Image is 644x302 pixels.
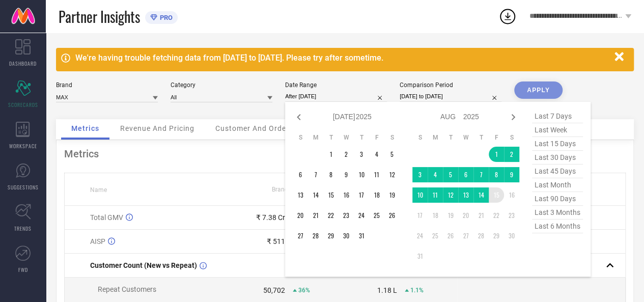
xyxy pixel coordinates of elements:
td: Tue Jul 29 2025 [323,228,339,243]
span: last 45 days [532,164,583,178]
th: Saturday [504,133,519,142]
td: Tue Jul 08 2025 [323,167,339,182]
span: last 6 months [532,219,583,233]
input: Select date range [285,91,387,102]
span: TRENDS [14,225,32,232]
td: Sun Jul 27 2025 [293,228,308,243]
td: Fri Jul 18 2025 [369,187,384,203]
th: Sunday [293,133,308,142]
span: last 3 months [532,206,583,219]
span: Partner Insights [59,6,140,27]
span: AISP [90,237,105,245]
td: Tue Jul 01 2025 [323,147,339,162]
div: Comparison Period [400,81,501,89]
td: Fri Jul 11 2025 [369,167,384,182]
td: Wed Aug 13 2025 [458,187,473,203]
td: Mon Jul 07 2025 [308,167,323,182]
td: Wed Aug 06 2025 [458,167,473,182]
td: Sat Jul 05 2025 [384,147,400,162]
td: Wed Jul 23 2025 [339,208,354,223]
td: Sat Aug 30 2025 [504,228,519,243]
span: WORKSPACE [9,142,37,150]
td: Wed Aug 20 2025 [458,208,473,223]
td: Tue Aug 26 2025 [443,228,458,243]
span: last 30 days [532,151,583,164]
div: Date Range [285,81,387,89]
td: Mon Jul 28 2025 [308,228,323,243]
span: Repeat Customers [98,285,156,293]
td: Sat Aug 16 2025 [504,187,519,203]
td: Thu Aug 07 2025 [473,167,489,182]
th: Thursday [354,133,369,142]
td: Mon Aug 11 2025 [428,187,443,203]
td: Mon Aug 04 2025 [428,167,443,182]
td: Sun Jul 20 2025 [293,208,308,223]
span: last week [532,123,583,137]
td: Wed Jul 09 2025 [339,167,354,182]
td: Tue Aug 12 2025 [443,187,458,203]
td: Wed Jul 16 2025 [339,187,354,203]
span: SUGGESTIONS [8,183,39,191]
div: Open download list [498,7,517,25]
td: Sun Aug 03 2025 [412,167,428,182]
span: last 90 days [532,192,583,206]
div: ₹ 7.38 Cr [256,213,285,222]
th: Monday [428,133,443,142]
span: Total GMV [90,213,123,222]
span: Metrics [71,124,99,132]
th: Sunday [412,133,428,142]
span: SCORECARDS [8,101,38,108]
span: Name [90,186,107,194]
span: Revenue And Pricing [120,124,194,132]
td: Wed Aug 27 2025 [458,228,473,243]
span: Customer Count (New vs Repeat) [90,261,197,269]
span: Customer And Orders [215,124,293,132]
td: Mon Aug 25 2025 [428,228,443,243]
td: Tue Jul 22 2025 [323,208,339,223]
span: 1.1% [410,287,424,294]
span: last 7 days [532,109,583,123]
th: Friday [489,133,504,142]
th: Friday [369,133,384,142]
td: Sun Aug 31 2025 [412,249,428,264]
td: Fri Jul 04 2025 [369,147,384,162]
th: Monday [308,133,323,142]
td: Thu Jul 17 2025 [354,187,369,203]
td: Mon Jul 21 2025 [308,208,323,223]
td: Sat Aug 09 2025 [504,167,519,182]
td: Sun Aug 10 2025 [412,187,428,203]
input: Select comparison period [400,91,501,102]
td: Sat Jul 26 2025 [384,208,400,223]
td: Tue Aug 19 2025 [443,208,458,223]
td: Fri Aug 22 2025 [489,208,504,223]
td: Thu Jul 24 2025 [354,208,369,223]
td: Mon Aug 18 2025 [428,208,443,223]
td: Sun Jul 06 2025 [293,167,308,182]
td: Sat Jul 19 2025 [384,187,400,203]
span: 36% [298,287,310,294]
td: Fri Aug 15 2025 [489,187,504,203]
td: Fri Aug 08 2025 [489,167,504,182]
td: Tue Jul 15 2025 [323,187,339,203]
th: Thursday [473,133,489,142]
div: 50,702 [263,286,285,294]
div: Next month [507,111,519,123]
div: ₹ 511 [267,237,285,245]
td: Sun Aug 17 2025 [412,208,428,223]
div: Metrics [64,148,626,160]
span: Brand Value [272,186,305,193]
td: Thu Jul 10 2025 [354,167,369,182]
td: Mon Jul 14 2025 [308,187,323,203]
td: Fri Jul 25 2025 [369,208,384,223]
td: Fri Aug 29 2025 [489,228,504,243]
td: Thu Jul 03 2025 [354,147,369,162]
td: Sun Jul 13 2025 [293,187,308,203]
span: PRO [157,14,173,21]
th: Saturday [384,133,400,142]
div: Category [171,81,272,89]
th: Wednesday [458,133,473,142]
td: Thu Aug 14 2025 [473,187,489,203]
td: Sun Aug 24 2025 [412,228,428,243]
td: Fri Aug 01 2025 [489,147,504,162]
td: Sat Aug 02 2025 [504,147,519,162]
